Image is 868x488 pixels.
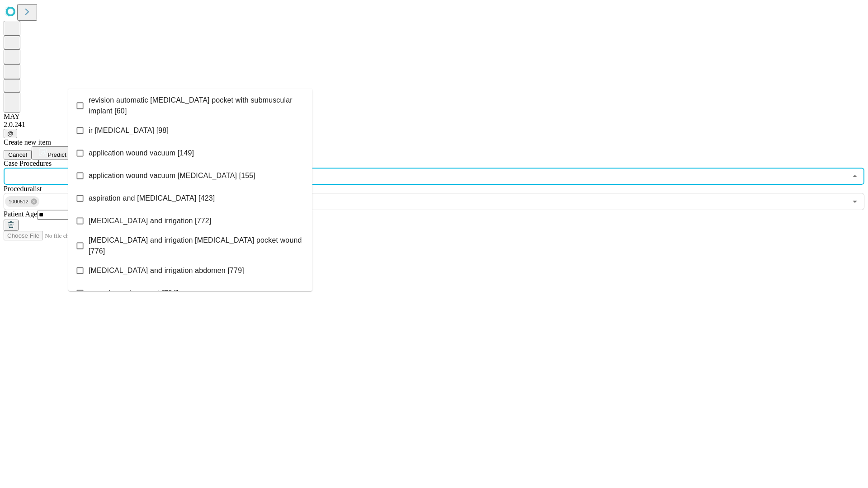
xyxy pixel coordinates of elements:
[4,185,42,192] span: Proceduralist
[5,197,32,207] span: 1000512
[47,151,66,158] span: Predict
[4,150,32,160] button: Cancel
[89,170,255,181] span: application wound vacuum [MEDICAL_DATA] [155]
[32,146,73,160] button: Predict
[4,160,52,167] span: Scheduled Procedure
[89,265,244,276] span: [MEDICAL_DATA] and irrigation abdomen [779]
[89,125,169,136] span: ir [MEDICAL_DATA] [98]
[8,151,27,158] span: Cancel
[89,148,194,159] span: application wound vacuum [149]
[5,196,39,207] div: 1000512
[4,113,864,121] div: MAY
[4,129,17,138] button: @
[89,95,305,117] span: revision automatic [MEDICAL_DATA] pocket with submuscular implant [60]
[4,121,864,129] div: 2.0.241
[89,193,215,204] span: aspiration and [MEDICAL_DATA] [423]
[849,195,861,208] button: Open
[7,130,14,137] span: @
[89,235,305,257] span: [MEDICAL_DATA] and irrigation [MEDICAL_DATA] pocket wound [776]
[4,138,51,146] span: Create new item
[4,210,37,218] span: Patient Age
[849,170,861,183] button: Close
[89,216,211,226] span: [MEDICAL_DATA] and irrigation [772]
[89,288,179,299] span: wound vac placement [784]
